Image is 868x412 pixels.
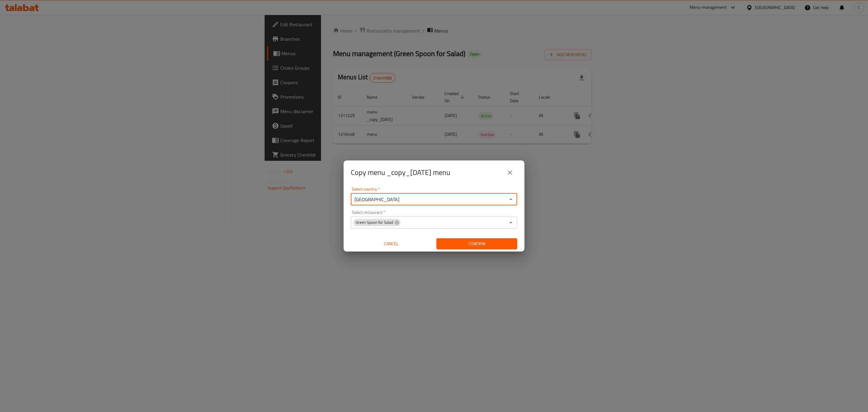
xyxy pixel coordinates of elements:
button: Open [507,218,515,227]
h2: Copy menu _copy_[DATE] menu [351,168,450,177]
button: Confirm [436,238,517,249]
span: Cancel [353,240,429,248]
button: close [503,165,517,180]
button: Cancel [351,238,432,249]
button: Open [507,195,515,204]
div: Green Spoon for Salad [353,219,401,226]
span: Green Spoon for Salad [353,220,396,225]
span: Confirm [441,240,512,248]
